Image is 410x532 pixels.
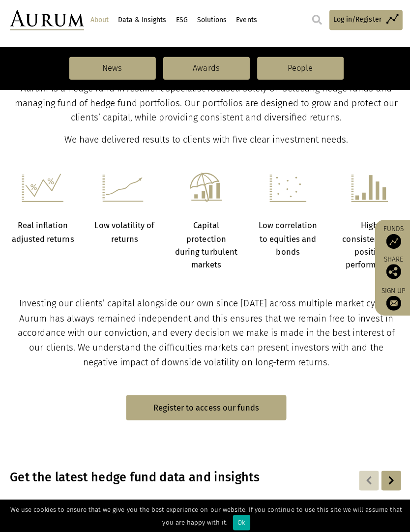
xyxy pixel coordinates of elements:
[340,220,394,268] strong: High consistency of positive performance
[195,12,227,29] a: Solutions
[232,512,249,527] div: Ok
[116,12,167,29] a: Data & Insights
[94,220,153,242] strong: Low volatility of returns
[174,12,188,29] a: ESG
[88,12,109,29] a: About
[378,255,405,277] div: Share
[18,296,392,366] span: Investing our clients’ capital alongside our own since [DATE] across multiple market cycles. Auru...
[64,134,346,145] span: We have delivered results to clients with five clear investment needs.
[384,263,399,277] img: Share this post
[162,57,248,79] a: Awards
[378,285,405,309] a: Sign up
[10,467,273,482] h3: Get the latest hedge fund data and insights
[15,83,395,123] span: Aurum is a hedge fund investment specialist focused solely on selecting hedge funds and managing ...
[384,233,399,247] img: Access Funds
[378,223,405,247] a: Funds
[69,57,155,79] a: News
[125,393,285,418] a: Register to access our funds
[10,10,84,30] img: Aurum
[256,57,342,79] a: People
[257,220,315,255] strong: Low correlation to equities and bonds
[234,12,257,29] a: Events
[327,10,400,30] a: Log in/Register
[174,220,236,268] strong: Capital protection during turbulent markets
[331,14,379,25] span: Log in/Register
[12,220,74,242] strong: Real inflation adjusted returns
[310,15,320,25] img: search.svg
[384,294,399,309] img: Sign up to our newsletter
